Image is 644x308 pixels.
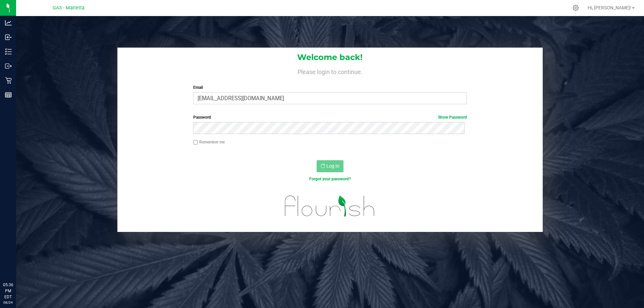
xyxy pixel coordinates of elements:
[5,34,12,41] inline-svg: Inbound
[5,48,12,55] inline-svg: Inventory
[5,63,12,69] inline-svg: Outbound
[3,300,13,305] p: 08/24
[5,19,12,26] inline-svg: Analytics
[117,53,543,62] h1: Welcome back!
[117,67,543,75] h4: Please login to continue.
[277,189,383,223] img: flourish_logo.svg
[588,5,631,10] span: Hi, [PERSON_NAME]!
[7,254,27,274] iframe: Resource center
[317,160,343,172] button: Log In
[326,163,339,169] span: Log In
[5,77,12,84] inline-svg: Retail
[193,84,467,90] label: Email
[193,115,211,120] span: Password
[193,140,198,145] input: Remember me
[309,177,351,181] a: Forgot your password?
[438,115,467,120] a: Show Password
[193,139,225,145] label: Remember me
[5,91,12,98] inline-svg: Reports
[572,5,580,11] div: Manage settings
[3,282,13,300] p: 05:36 PM EDT
[53,5,85,11] span: GA3 - Marietta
